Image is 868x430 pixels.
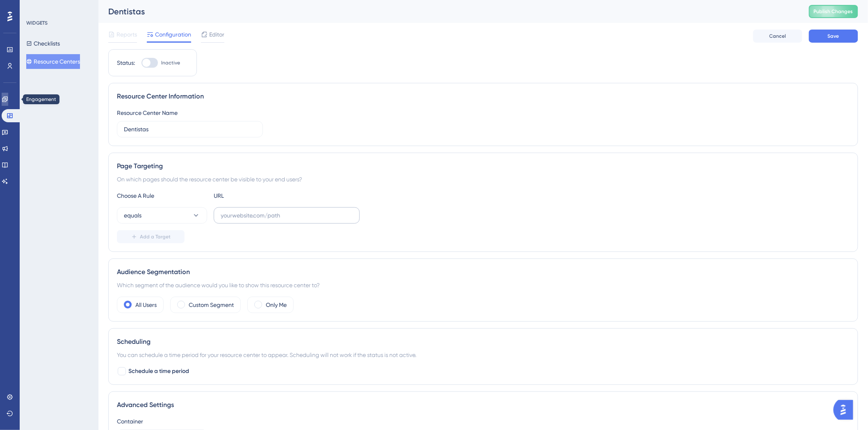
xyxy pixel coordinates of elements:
input: Type your Resource Center name [124,125,256,134]
div: URL [214,191,304,201]
div: You can schedule a time period for your resource center to appear. Scheduling will not work if th... [117,350,850,360]
span: Schedule a time period [128,366,189,376]
label: All Users [135,300,157,310]
div: On which pages should the resource center be visible to your end users? [117,174,850,184]
div: Audience Segmentation [117,267,850,277]
span: equals [124,210,142,220]
div: Choose A Rule [117,191,207,201]
iframe: UserGuiding AI Assistant Launcher [834,398,858,422]
button: Checklists [26,36,60,51]
button: Resource Centers [26,54,80,69]
div: Status: [117,58,135,68]
span: Cancel [770,33,786,39]
span: Publish Changes [814,8,853,15]
span: Configuration [155,30,191,39]
span: Editor [209,30,224,39]
span: Add a Target [140,233,171,240]
button: Add a Target [117,230,185,243]
div: WIDGETS [26,20,48,26]
span: Inactive [161,59,180,66]
label: Only Me [266,300,287,310]
label: Custom Segment [189,300,234,310]
div: Scheduling [117,337,850,347]
button: Cancel [753,30,802,43]
div: Which segment of the audience would you like to show this resource center to? [117,280,850,290]
div: Dentistas [108,6,788,17]
button: equals [117,207,207,224]
div: Resource Center Name [117,108,178,118]
div: Advanced Settings [117,400,850,410]
button: Save [809,30,858,43]
div: Resource Center Information [117,91,850,101]
div: Page Targeting [117,161,850,171]
span: Save [828,33,839,39]
input: yourwebsite.com/path [221,211,353,220]
span: Reports [116,30,137,39]
button: Publish Changes [809,5,858,18]
div: Container [117,416,850,426]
